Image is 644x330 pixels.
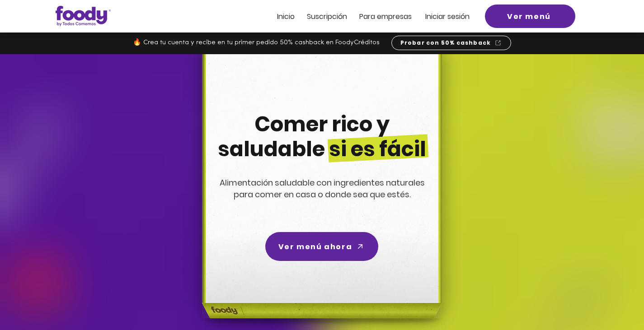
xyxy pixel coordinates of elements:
span: Ver menú [507,11,551,22]
a: Ver menú ahora [265,232,378,261]
span: ra empresas [368,11,412,22]
a: Ver menú [485,5,575,28]
span: 🔥 Crea tu cuenta y recibe en tu primer pedido 50% cashback en FoodyCréditos [133,39,380,46]
a: Suscripción [307,13,347,20]
span: Iniciar sesión [425,11,470,22]
span: Suscripción [307,11,347,22]
span: Probar con 50% cashback [400,39,491,47]
span: Inicio [277,11,295,22]
img: Logo_Foody V2.0.0 (3).png [56,6,111,26]
a: Inicio [277,13,295,20]
span: Ver menú ahora [278,241,352,252]
iframe: Messagebird Livechat Widget [592,278,635,321]
span: Pa [359,11,368,22]
span: Comer rico y saludable si es fácil [218,110,426,163]
a: Iniciar sesión [425,13,470,20]
a: Para empresas [359,13,412,20]
a: Probar con 50% cashback [391,36,511,50]
span: Alimentación saludable con ingredientes naturales para comer en casa o donde sea que estés. [220,177,425,200]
